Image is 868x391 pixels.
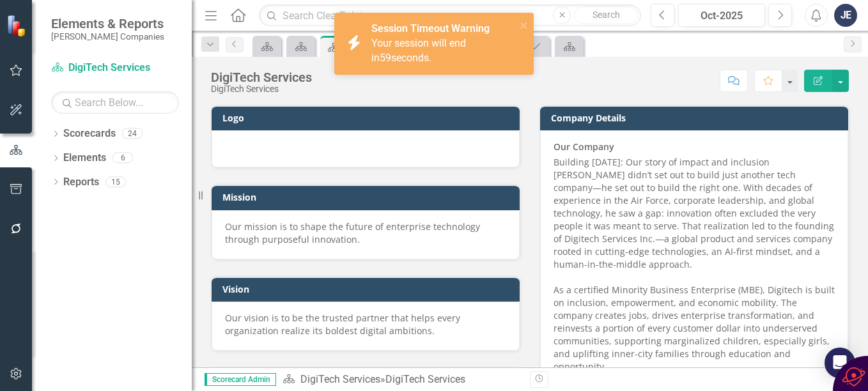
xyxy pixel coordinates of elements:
button: close [520,18,529,33]
button: Search [574,6,638,24]
span: 59 [380,52,391,64]
span: Search [593,10,620,20]
div: 24 [122,128,143,139]
a: Scorecards [63,126,116,141]
small: [PERSON_NAME] Companies [51,31,164,42]
h3: Vision [222,284,513,294]
button: Oct-2025 [678,4,765,27]
span: Your session will end in seconds. [371,37,466,64]
span: Scorecard Admin [205,373,276,386]
input: Search Below... [51,91,179,114]
button: JE [834,4,857,27]
div: 6 [112,153,133,164]
div: DigiTech Services [211,84,312,94]
div: [PERSON_NAME] didn’t set out to build just another tech company—he set out to build the right one... [554,169,835,271]
div: As a certified Minority Business Enterprise (MBE), Digitech is built on inclusion, empowerment, a... [554,284,835,373]
div: DigiTech Services [385,373,465,385]
p: Our vision is to be the trusted partner that helps every organization realize its boldest digital... [225,312,506,337]
h3: Mission [222,192,513,202]
input: Search ClearPoint... [259,4,641,27]
h3: Company Details [551,113,842,123]
div: Open Intercom Messenger [825,348,855,378]
p: Our mission is to shape the future of enterprise technology through purposeful innovation. [225,220,506,246]
img: ClearPoint Strategy [6,15,29,37]
div: DigiTech Services [211,70,312,84]
a: DigiTech Services [51,61,179,75]
div: » [283,372,520,387]
div: Oct-2025 [683,8,761,24]
a: DigiTech Services [300,373,380,385]
h3: Logo [222,113,513,123]
a: Reports [63,175,99,190]
a: Elements [63,151,106,165]
strong: Our Company [554,141,614,153]
span: Elements & Reports [51,16,164,31]
strong: Session Timeout Warning [371,22,490,34]
p: Building [DATE]: Our story of impact and inclusion [554,156,835,169]
div: 15 [105,176,126,187]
